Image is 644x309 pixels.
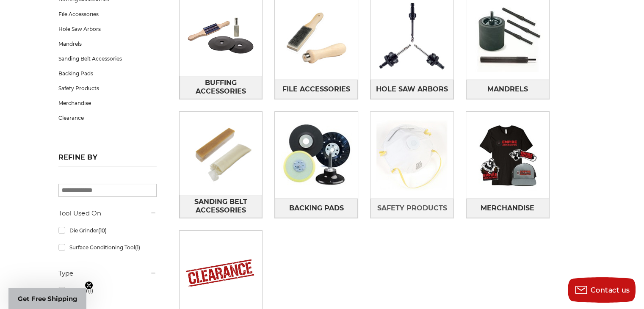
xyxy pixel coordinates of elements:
[58,208,157,218] h5: Tool Used On
[58,36,157,51] a: Mandrels
[180,195,262,218] span: Sanding Belt Accessories
[58,110,157,125] a: Clearance
[377,201,447,215] span: Safety Products
[58,7,157,22] a: File Accessories
[8,288,86,309] div: Get Free ShippingClose teaser
[180,76,263,99] a: Buffing Accessories
[180,76,262,99] span: Buffing Accessories
[58,283,157,298] a: Banner
[376,82,448,97] span: Hole Saw Arbors
[98,227,106,234] span: (10)
[58,96,157,110] a: Merchandise
[466,80,549,99] a: Mandrels
[487,82,528,97] span: Mandrels
[58,81,157,96] a: Safety Products
[88,287,93,294] span: (1)
[370,199,453,218] a: Safety Products
[58,268,157,279] h5: Type
[18,295,77,303] span: Get Free Shipping
[180,195,263,218] a: Sanding Belt Accessories
[275,80,358,99] a: File Accessories
[466,114,549,197] img: Merchandise
[58,22,157,36] a: Hole Saw Arbors
[275,199,358,218] a: Backing Pads
[180,112,263,195] img: Sanding Belt Accessories
[85,281,93,290] button: Close teaser
[58,66,157,81] a: Backing Pads
[466,199,549,218] a: Merchandise
[180,5,263,63] img: Buffing Accessories
[370,114,453,197] img: Safety Products
[370,80,453,99] a: Hole Saw Arbors
[58,240,157,255] a: Surface Conditioning Tool
[591,286,630,294] span: Contact us
[481,201,534,215] span: Merchandise
[289,201,344,215] span: Backing Pads
[282,82,350,97] span: File Accessories
[58,51,157,66] a: Sanding Belt Accessories
[58,153,157,166] h5: Refine by
[568,277,636,303] button: Contact us
[58,223,157,238] a: Die Grinder
[275,114,358,197] img: Backing Pads
[135,244,140,251] span: (1)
